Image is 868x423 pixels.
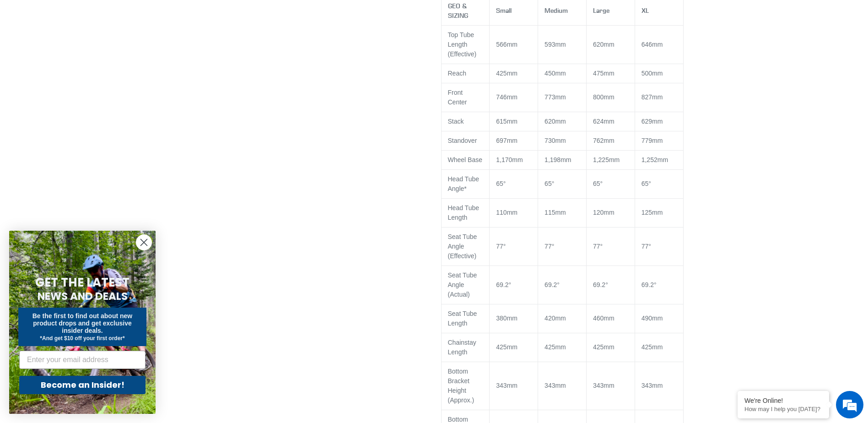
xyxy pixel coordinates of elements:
td: 773mm [538,83,587,112]
td: 343mm [490,362,538,410]
td: 450mm [538,64,587,83]
td: 343mm [635,362,683,410]
td: Front Center [441,83,490,112]
td: 629mm [635,112,683,131]
td: Stack [441,112,490,131]
td: Seat Tube Length [441,304,490,333]
td: Reach [441,64,490,83]
textarea: Type your message and hit 'Enter' [5,250,174,282]
td: 343mm [538,362,587,410]
td: 120mm [586,198,635,227]
td: 425mm [586,333,635,362]
td: 425mm [490,333,538,362]
p: How may I help you today? [744,406,822,412]
input: Enter your email address [19,351,146,369]
td: 800mm [586,83,635,112]
td: 827mm [635,83,683,112]
td: 420mm [538,304,587,333]
td: 69.2° [635,266,683,304]
td: 475mm [586,64,635,83]
td: Bottom Bracket Height (Approx.) [441,362,490,410]
td: 77° [538,227,587,266]
td: 490mm [635,304,683,333]
td: 762mm [586,131,635,150]
td: 69.2° [490,266,538,304]
td: 730mm [538,131,587,150]
button: Become an Insider! [19,376,146,394]
div: We're Online! [744,397,822,404]
span: NEWS AND DEALS [38,289,128,304]
td: 65° [490,169,538,198]
td: 593mm [538,25,587,64]
td: 779mm [635,131,683,150]
div: Minimize live chat window [150,5,172,27]
td: 425mm [490,64,538,83]
td: 620mm [538,112,587,131]
td: 65° [635,169,683,198]
td: 620mm [586,25,635,64]
td: 1,170mm [490,150,538,169]
td: 77° [490,227,538,266]
td: Wheel Base [441,150,490,169]
td: 69.2° [586,266,635,304]
td: 380mm [490,304,538,333]
td: 425mm [635,333,683,362]
td: 65° [538,169,587,198]
td: 697mm [490,131,538,150]
td: 500mm [635,64,683,83]
td: 110mm [490,198,538,227]
button: Close dialog [136,234,152,250]
td: 460mm [586,304,635,333]
td: 77° [586,227,635,266]
td: 624mm [586,112,635,131]
td: Head Tube Length [441,198,490,227]
td: 566mm [490,25,538,64]
td: 1,252mm [635,150,683,169]
td: 69.2° [538,266,587,304]
span: We're online! [53,115,126,208]
td: 125mm [635,198,683,227]
td: 425mm [538,333,587,362]
td: Top Tube Length (Effective) [441,25,490,64]
td: 615mm [490,112,538,131]
div: Navigation go back [10,50,24,64]
td: Seat Tube Angle (Actual) [441,266,490,304]
td: 646mm [635,25,683,64]
td: Seat Tube Angle (Effective) [441,227,490,266]
td: Head Tube Angle* [441,169,490,198]
td: Chainstay Length [441,333,490,362]
td: 1,225mm [586,150,635,169]
td: 65° [586,169,635,198]
span: *And get $10 off your first order* [40,335,124,342]
img: d_696896380_company_1647369064580_696896380 [29,46,52,69]
span: GET THE LATEST [35,274,129,291]
span: Be the first to find out about new product drops and get exclusive insider deals. [32,312,133,334]
td: 115mm [538,198,587,227]
td: 746mm [490,83,538,112]
div: Chat with us now [61,51,167,63]
td: 343mm [586,362,635,410]
td: 77° [635,227,683,266]
td: Standover [441,131,490,150]
td: 1,198mm [538,150,587,169]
